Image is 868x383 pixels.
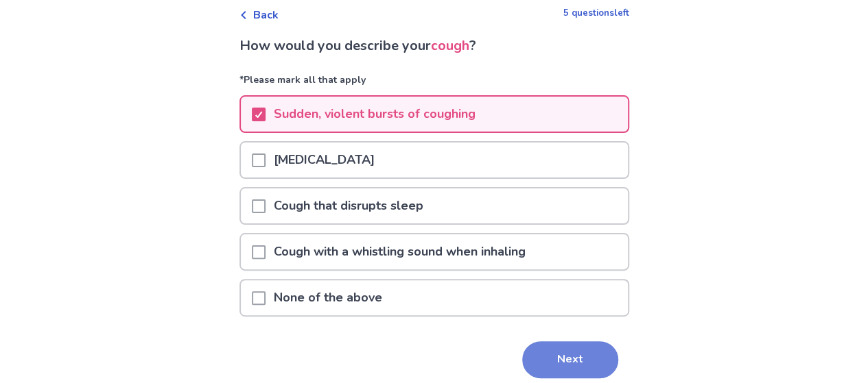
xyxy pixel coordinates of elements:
span: cough [431,36,469,55]
p: How would you describe your ? [239,36,629,56]
p: [MEDICAL_DATA] [266,143,383,177]
button: Next [522,341,618,378]
p: 5 questions left [563,7,629,21]
p: Cough with a whistling sound when inhaling [266,234,534,269]
p: Cough that disrupts sleep [266,188,432,223]
p: None of the above [266,280,390,315]
span: Back [253,7,279,23]
p: Sudden, violent bursts of coughing [266,97,484,132]
p: *Please mark all that apply [239,73,629,95]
